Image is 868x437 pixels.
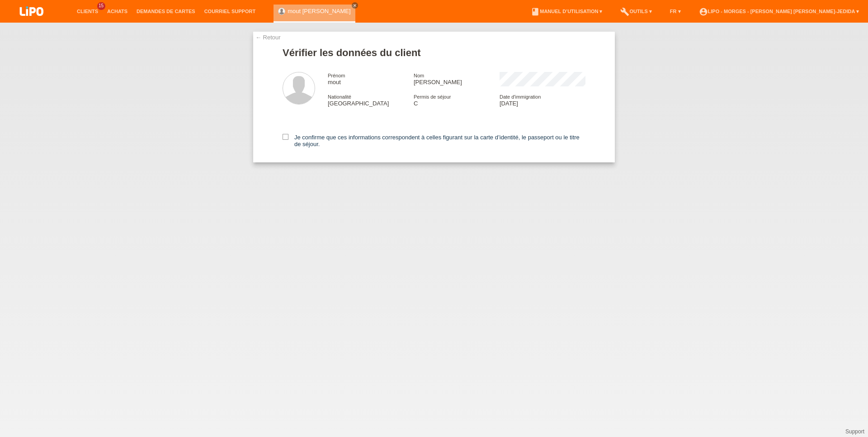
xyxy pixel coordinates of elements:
[531,7,540,16] i: book
[283,134,585,147] label: Je confirme que ces informations correspondent à celles figurant sur la carte d’identité, le pass...
[255,34,281,41] a: ← Retour
[328,72,414,85] div: mout
[283,47,585,58] h1: Vérifier les données du client
[526,9,607,14] a: bookManuel d’utilisation ▾
[414,72,500,85] div: [PERSON_NAME]
[616,9,656,14] a: buildOutils ▾
[328,93,414,107] div: [GEOGRAPHIC_DATA]
[328,73,345,78] span: Prénom
[132,9,200,14] a: Demandes de cartes
[500,94,541,100] span: Date d'immigration
[352,2,358,9] a: close
[414,94,451,100] span: Permis de séjour
[328,94,351,100] span: Nationalité
[414,73,424,78] span: Nom
[200,9,260,14] a: Courriel Support
[500,93,585,107] div: [DATE]
[845,428,864,435] a: Support
[9,19,54,25] a: LIPO pay
[699,7,708,16] i: account_circle
[694,9,863,14] a: account_circleLIPO - Morges - [PERSON_NAME] [PERSON_NAME]-Jedida ▾
[97,2,105,10] span: 15
[353,3,357,8] i: close
[103,9,132,14] a: Achats
[288,8,350,14] a: mout [PERSON_NAME]
[665,9,685,14] a: FR ▾
[72,9,103,14] a: Clients
[620,7,629,16] i: build
[414,93,500,107] div: C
